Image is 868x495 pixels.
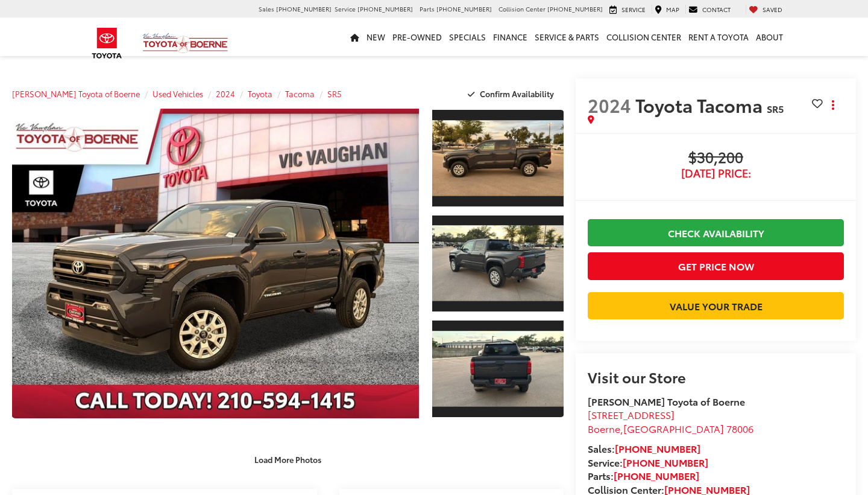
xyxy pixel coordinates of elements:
a: Pre-Owned [389,18,445,56]
span: [DATE] Price: [588,167,844,179]
span: Contact [702,5,731,14]
a: Toyota [248,88,272,99]
button: Confirm Availability [461,83,564,104]
button: Actions [823,94,844,115]
a: Tacoma [285,88,315,99]
strong: Sales: [588,441,700,455]
img: 2024 Toyota Tacoma SR5 [8,107,423,419]
a: Value Your Trade [588,292,844,319]
a: Collision Center [603,18,685,56]
span: [PHONE_NUMBER] [436,4,492,13]
h2: Visit our Store [588,369,844,385]
img: 2024 Toyota Tacoma SR5 [431,120,565,196]
img: 2024 Toyota Tacoma SR5 [431,331,565,407]
span: , [588,421,753,435]
span: [PHONE_NUMBER] [547,4,603,13]
a: Expand Photo 1 [432,109,564,208]
a: Service & Parts: Opens in a new tab [531,18,603,56]
a: [PHONE_NUMBER] [623,455,708,469]
a: New [363,18,389,56]
a: Expand Photo 2 [432,214,564,313]
span: Parts [420,4,435,13]
a: Service [606,5,649,14]
span: Sales [259,4,274,13]
a: My Saved Vehicles [746,5,785,14]
a: About [752,18,787,56]
strong: [PERSON_NAME] Toyota of Boerne [588,394,745,408]
a: [PHONE_NUMBER] [614,468,699,482]
span: Service [621,5,646,14]
span: 78006 [726,421,753,435]
img: Toyota [84,24,130,63]
a: [STREET_ADDRESS] Boerne,[GEOGRAPHIC_DATA] 78006 [588,407,753,435]
a: [PERSON_NAME] Toyota of Boerne [12,88,140,99]
span: Map [666,5,679,14]
a: Home [347,18,363,56]
span: $30,200 [588,149,844,167]
span: [PHONE_NUMBER] [357,4,413,13]
a: Expand Photo 0 [12,109,419,418]
span: dropdown dots [832,100,834,110]
span: Toyota Tacoma [635,92,767,118]
a: Used Vehicles [153,88,203,99]
a: [PHONE_NUMBER] [615,441,700,455]
span: Boerne [588,421,620,435]
span: SR5 [767,101,784,115]
strong: Service: [588,455,708,469]
a: Map [652,5,682,14]
button: Get Price Now [588,252,844,279]
span: [GEOGRAPHIC_DATA] [623,421,724,435]
a: Finance [489,18,531,56]
a: Check Availability [588,219,844,246]
span: Saved [763,5,782,14]
a: Specials [445,18,489,56]
a: Rent a Toyota [685,18,752,56]
span: Service [335,4,356,13]
a: Contact [685,5,734,14]
a: Expand Photo 3 [432,319,564,418]
img: 2024 Toyota Tacoma SR5 [431,226,565,302]
span: Confirm Availability [480,88,554,99]
button: Load More Photos [246,449,330,470]
strong: Parts: [588,468,699,482]
span: 2024 [588,92,631,118]
span: Collision Center [498,4,546,13]
span: [STREET_ADDRESS] [588,407,675,421]
img: Vic Vaughan Toyota of Boerne [142,33,228,54]
a: 2024 [216,88,235,99]
span: [PHONE_NUMBER] [276,4,332,13]
a: SR5 [327,88,342,99]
